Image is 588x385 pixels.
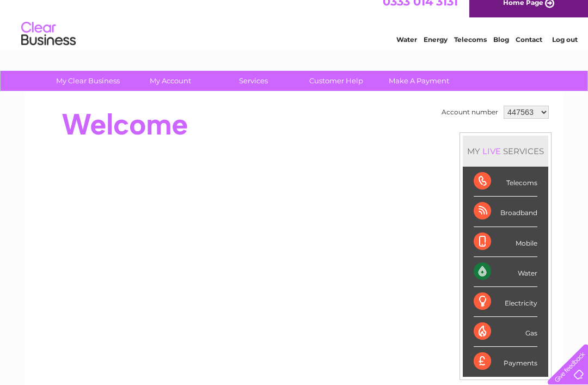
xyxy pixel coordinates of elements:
a: Log out [552,46,578,54]
div: Water [474,257,537,287]
a: Services [209,71,298,91]
a: My Account [126,71,216,91]
td: Account number [439,103,501,121]
a: Telecoms [454,46,487,54]
a: My Clear Business [43,71,133,91]
a: Customer Help [291,71,381,91]
a: Make A Payment [374,71,464,91]
a: 0333 014 3131 [383,5,458,19]
div: Clear Business is a trading name of Verastar Limited (registered in [GEOGRAPHIC_DATA] No. 3667643... [38,6,552,53]
div: Mobile [474,227,537,257]
div: Electricity [474,287,537,317]
div: Payments [474,347,537,376]
div: MY SERVICES [463,136,548,167]
div: Gas [474,317,537,347]
div: Telecoms [474,167,537,197]
a: Energy [424,46,448,54]
a: Water [396,46,417,54]
div: LIVE [480,146,503,156]
a: Contact [516,46,542,54]
a: Blog [493,46,509,54]
div: Broadband [474,197,537,227]
img: logo.png [21,28,76,62]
